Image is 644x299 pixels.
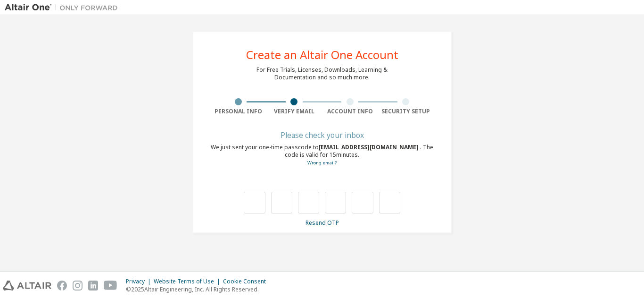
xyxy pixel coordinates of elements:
[57,281,67,290] img: facebook.svg
[307,160,337,166] a: Go back to the registration form
[73,281,83,290] img: instagram.svg
[378,108,434,115] div: Security Setup
[210,144,434,167] div: We just sent your one-time passcode to . The code is valid for 15 minutes.
[88,281,98,290] img: linkedin.svg
[126,278,154,285] div: Privacy
[322,108,378,115] div: Account Info
[3,281,51,290] img: altair_logo.svg
[154,278,223,285] div: Website Terms of Use
[246,49,398,60] div: Create an Altair One Account
[319,143,420,151] span: [EMAIL_ADDRESS][DOMAIN_NAME]
[305,219,339,227] a: Resend OTP
[126,285,272,293] p: © 2025 Altair Engineering, Inc. All Rights Reserved.
[266,108,322,115] div: Verify Email
[210,108,266,115] div: Personal Info
[223,278,272,285] div: Cookie Consent
[210,132,434,138] div: Please check your inbox
[5,3,123,12] img: Altair One
[104,281,117,290] img: youtube.svg
[256,66,388,81] div: For Free Trials, Licenses, Downloads, Learning & Documentation and so much more.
